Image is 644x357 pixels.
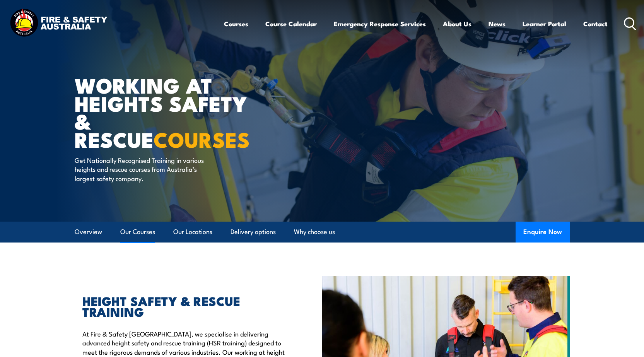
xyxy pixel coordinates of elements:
h2: HEIGHT SAFETY & RESCUE TRAINING [82,295,287,317]
a: Course Calendar [265,14,317,34]
a: Our Courses [120,222,155,242]
a: Why choose us [294,222,335,242]
h1: WORKING AT HEIGHTS SAFETY & RESCUE [75,76,266,148]
a: Our Locations [173,222,212,242]
button: Enquire Now [516,222,570,243]
a: About Us [443,14,471,34]
a: Learner Portal [523,14,566,34]
p: Get Nationally Recognised Training in various heights and rescue courses from Australia’s largest... [75,155,216,183]
a: Emergency Response Services [334,14,426,34]
a: Contact [583,14,608,34]
a: Courses [224,14,248,34]
a: Delivery options [231,222,276,242]
a: News [489,14,506,34]
strong: COURSES [154,123,250,155]
a: Overview [75,222,102,242]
